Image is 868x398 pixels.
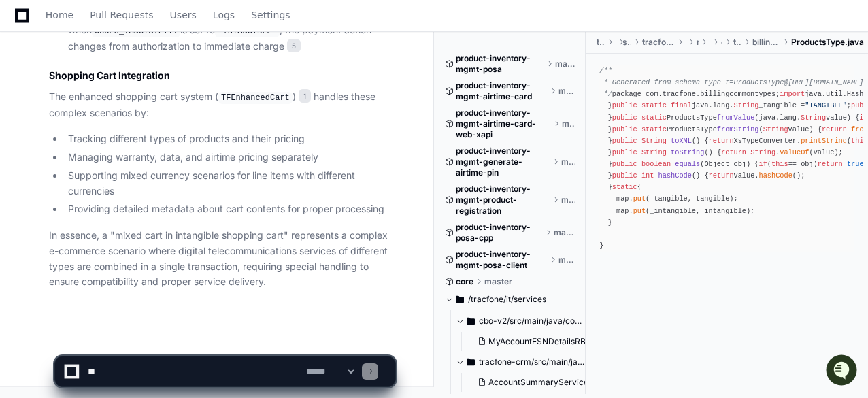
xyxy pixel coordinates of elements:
span: product-inventory-mgmt-airtime-card [456,80,548,102]
span: master [558,86,575,97]
img: PlayerZero [14,14,41,41]
span: billingcommontypes [752,37,780,48]
span: return [709,171,734,180]
span: public [612,148,637,156]
li: Tracking different types of products and their pricing [64,131,395,147]
p: The enhanced shopping cart system ( ) handles these complex scenarios by: [49,89,395,120]
button: cbo-v2/src/main/java/com/tracfone/clarify/tracbean [456,310,586,332]
span: Pull Requests [90,11,153,19]
span: return [818,160,843,168]
iframe: Open customer support [824,353,861,390]
span: String [641,148,667,156]
span: equals [675,160,700,168]
button: Start new chat [231,105,248,122]
span: (java.lang. value) [754,114,851,122]
span: master [555,59,575,69]
span: static [612,183,637,191]
span: if [759,160,767,168]
span: String [763,125,788,133]
span: put [633,207,646,215]
p: In essence, a "mixed cart in intangible shopping cart" represents a complex e-commerce scenario w... [49,228,395,290]
span: product-inventory-mgmt-product-registration [456,184,550,216]
span: hashCode [658,171,692,180]
span: put [633,195,646,203]
span: public [612,171,637,180]
li: Supporting mixed currency scenarios for line items with different currencies [64,168,395,199]
span: public [612,101,637,110]
span: com [721,37,722,48]
div: Start new chat [46,101,223,115]
span: Pylon [135,143,165,153]
span: tracfone [733,37,741,48]
a: Powered byPylon [96,142,165,153]
span: boolean [641,160,671,168]
span: product-inventory-mgmt-airtime-card-web-xapi [456,107,551,140]
div: We're offline, but we'll be back soon! [46,115,197,126]
span: public [612,114,637,122]
span: master [484,276,512,287]
span: () [692,137,700,145]
span: hashCode [759,171,792,180]
span: public [612,125,637,133]
li: Managing warranty, data, and airtime pricing separately [64,150,395,165]
span: return [822,125,847,133]
div: package com.tracfone.billingcommontypes; java.util.HashMap; [DOMAIN_NAME]; com.bea.xbean.util.XsT... [599,65,854,252]
span: Users [170,11,197,19]
span: product-inventory-mgmt-posa [456,53,544,75]
span: product-inventory-mgmt-generate-airtime-pin [456,146,550,178]
span: 5 [287,39,301,52]
code: TFEnhancedCart [218,92,293,104]
span: cbo-v2/src/main/java/com/tracfone/clarify/tracbean [479,316,586,327]
h3: Shopping Cart Integration [49,69,395,82]
span: () [704,148,712,156]
span: public [612,160,637,168]
span: Home [46,11,73,19]
span: java [710,37,710,48]
span: printString [801,137,847,145]
span: String [734,101,759,110]
span: Logs [213,11,235,19]
span: this [771,160,788,168]
span: master [554,227,575,238]
svg: Directory [467,313,475,329]
span: master [561,195,575,205]
span: String [641,137,667,145]
span: static [641,125,667,133]
span: valueOf [780,148,809,156]
span: public [612,137,637,145]
span: product-inventory-mgmt-posa-client [456,249,548,271]
span: (Object obj) [700,160,750,168]
span: fromString [717,125,759,133]
span: master [558,254,576,265]
div: Welcome [14,54,248,76]
li: Providing detailed metadata about cart contents for proper processing [64,201,395,217]
span: import [780,90,805,98]
span: tracfone-jaxws-clients [642,37,675,48]
button: /tracfone/it/services [445,288,575,310]
span: master [561,156,575,167]
span: Settings [251,11,290,19]
span: int [641,171,654,180]
span: ProductsType [612,125,818,133]
span: toXML [671,137,692,145]
span: return [709,137,734,145]
span: product-inventory-posa-cpp [456,222,543,244]
span: ( value) [758,125,813,133]
span: tracfone [597,37,605,48]
span: master [562,118,575,129]
span: toString [671,148,704,156]
span: String [801,114,826,122]
span: /tracfone/it/services [468,294,546,305]
span: core [456,276,473,287]
span: return [721,148,746,156]
span: final [671,101,692,110]
span: true [847,160,864,168]
span: () [692,171,700,180]
span: this [851,137,868,145]
svg: Directory [456,291,464,308]
span: fromValue [717,114,754,122]
span: static [641,114,667,122]
span: if [859,114,867,122]
span: 1 [299,89,311,103]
